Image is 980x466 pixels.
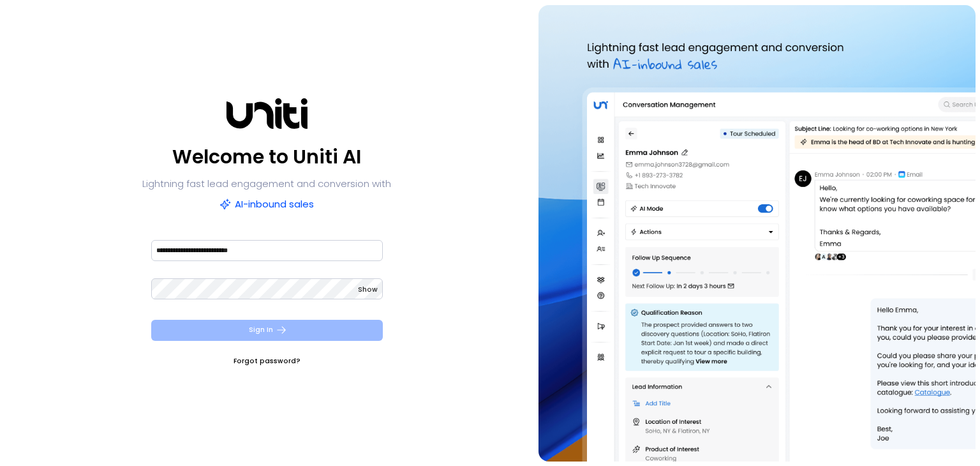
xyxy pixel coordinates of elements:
[219,195,314,213] p: AI-inbound sales
[358,285,378,294] span: Show
[234,355,301,368] a: Forgot password?
[151,320,383,341] button: Sign In
[142,175,391,193] p: Lightning fast lead engagement and conversion with
[172,142,361,172] p: Welcome to Uniti AI
[358,283,378,296] button: Show
[538,5,975,462] img: auth-hero.png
